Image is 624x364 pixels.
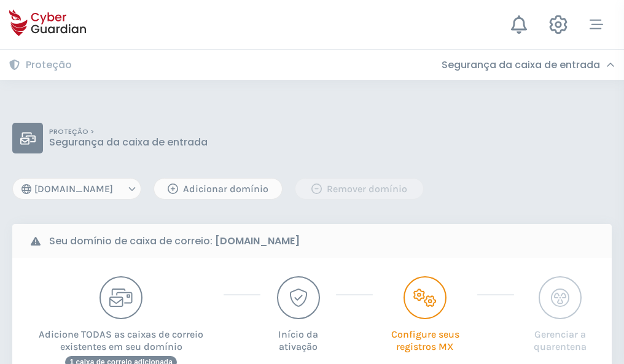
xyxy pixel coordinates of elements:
p: Configure seus registros MX [385,319,466,353]
p: Gerenciar a quarentena [526,319,593,353]
p: PROTEÇÃO > [49,128,208,136]
div: Segurança da caixa de entrada [442,59,615,71]
p: Segurança da caixa de entrada [49,136,208,149]
button: Adicionar domínio [154,178,283,199]
h3: Segurança da caixa de entrada [442,59,600,71]
button: Remover domínio [295,178,424,199]
p: Início da ativação [273,319,323,353]
h3: Proteção [26,59,72,71]
div: Adicionar domínio [163,182,273,196]
strong: [DOMAIN_NAME] [215,234,300,248]
button: Configure seus registros MX [385,276,466,353]
p: Adicione TODAS as caixas de correio existentes em seu domínio [31,319,211,353]
div: Remover domínio [305,182,414,196]
button: Início da ativação [273,276,323,353]
b: Seu domínio de caixa de correio: [49,234,300,249]
button: Gerenciar a quarentena [526,276,593,353]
